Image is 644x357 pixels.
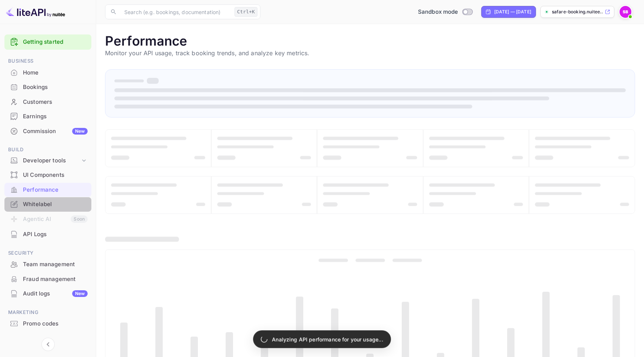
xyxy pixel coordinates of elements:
[4,57,91,65] span: Business
[72,128,88,135] div: New
[4,146,91,154] span: Build
[4,257,91,271] a: Team management
[4,287,91,301] div: Audit logsNew
[4,183,91,197] div: Performance
[552,9,603,15] p: safare-booking.nuitee....
[4,197,91,211] a: Whitelabel
[272,335,383,343] p: Analyzing API performance for your usage...
[23,98,88,106] div: Customers
[105,49,635,57] p: Monitor your API usage, track booking trends, and analyze key metrics.
[4,124,91,139] div: CommissionNew
[72,290,88,297] div: New
[4,109,91,124] div: Earnings
[4,66,91,80] div: Home
[23,275,88,284] div: Fraud management
[4,183,91,196] a: Performance
[4,249,91,257] span: Security
[4,80,91,94] a: Bookings
[418,8,458,16] span: Sandbox mode
[23,260,88,269] div: Team management
[4,287,91,300] a: Audit logsNew
[4,168,91,182] a: UI Components
[23,320,88,328] div: Promo codes
[4,197,91,212] div: Whitelabel
[4,317,91,331] div: Promo codes
[4,80,91,95] div: Bookings
[4,227,91,242] div: API Logs
[4,124,91,138] a: CommissionNew
[41,338,55,351] button: Collapse navigation
[105,33,635,49] h1: Performance
[23,230,88,239] div: API Logs
[4,272,91,286] a: Fraud management
[23,69,88,77] div: Home
[494,9,531,15] div: [DATE] — [DATE]
[4,168,91,182] div: UI Components
[23,290,88,298] div: Audit logs
[4,95,91,109] a: Customers
[23,127,88,136] div: Commission
[4,95,91,109] div: Customers
[4,308,91,317] span: Marketing
[120,4,232,19] input: Search (e.g. bookings, documentation)
[23,171,88,179] div: UI Components
[23,112,88,121] div: Earnings
[6,6,65,18] img: LiteAPI logo
[23,156,80,165] div: Developer tools
[4,227,91,241] a: API Logs
[4,272,91,287] div: Fraud management
[415,8,475,16] div: Switch to Production mode
[23,83,88,92] div: Bookings
[23,200,88,209] div: Whitelabel
[23,38,88,46] a: Getting started
[235,7,257,17] div: Ctrl+K
[4,109,91,123] a: Earnings
[23,186,88,194] div: Performance
[4,34,91,50] div: Getting started
[4,317,91,330] a: Promo codes
[620,6,631,18] img: Safare Booking
[4,66,91,79] a: Home
[4,154,91,167] div: Developer tools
